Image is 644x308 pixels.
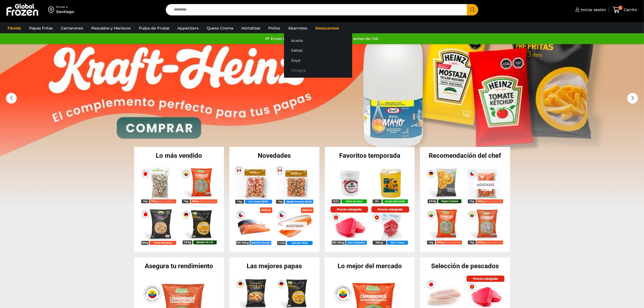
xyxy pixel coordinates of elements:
img: address-field-icon.svg [48,5,56,14]
h2: Las mejores papas [229,263,319,269]
div: Enviar a [56,5,74,9]
a: 0 Carrito [612,4,639,16]
h2: Selección de pescados [420,263,510,269]
p: Agotado [473,181,498,189]
a: Vinagre [284,65,352,76]
button: Search button [467,4,478,15]
h2: Novedades [229,152,319,159]
a: Abarrotes [285,23,310,33]
a: Hortalizas [239,23,263,33]
a: Papas Fritas [27,23,55,33]
a: Soya [284,55,352,65]
a: Appetizers [175,23,201,33]
div: Previous slide [6,93,17,104]
a: Iniciar sesión [574,4,606,15]
h2: Lo más vendido [134,152,224,159]
a: Pulpa de Frutas [136,23,172,33]
span: Iniciar sesión [579,7,606,12]
span: 0 [618,6,623,10]
div: Santiago [56,9,74,14]
a: Descuentos [313,23,342,33]
a: Pollos [266,23,283,33]
a: Queso Crema [204,23,236,33]
div: Next slide [627,93,638,104]
h2: Favoritos temporada [325,152,415,159]
a: Pescados y Mariscos [88,23,133,33]
h2: Asegura tu rendimiento [134,263,224,269]
a: Salsas [284,45,352,55]
a: Camarones [58,23,86,33]
h2: Recomendación del chef [420,152,510,159]
p: Agotado [282,222,307,230]
h2: Lo mejor del mercado [325,263,415,269]
a: Tienda [5,23,24,33]
span: Carrito [623,7,637,12]
a: Aceite [284,35,352,45]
